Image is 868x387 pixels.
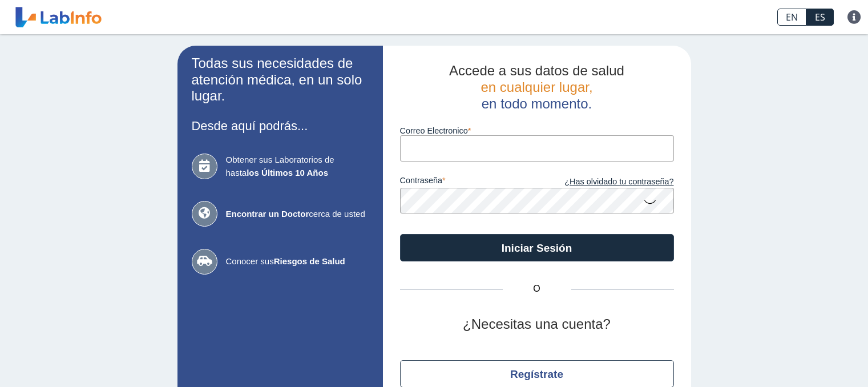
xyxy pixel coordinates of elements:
span: Conocer sus [226,255,369,268]
span: cerca de usted [226,208,369,221]
span: en cualquier lugar, [481,79,592,95]
b: Riesgos de Salud [274,256,345,266]
h2: Todas sus necesidades de atención médica, en un solo lugar. [192,55,369,104]
label: contraseña [400,176,537,188]
button: Iniciar Sesión [400,234,674,261]
h3: Desde aquí podrás... [192,119,369,133]
label: Correo Electronico [400,126,674,135]
span: Accede a sus datos de salud [449,63,624,78]
a: ES [806,9,834,26]
span: O [503,282,571,296]
h2: ¿Necesitas una cuenta? [400,316,674,333]
span: en todo momento. [482,96,592,111]
span: Obtener sus Laboratorios de hasta [226,154,369,179]
a: ¿Has olvidado tu contraseña? [537,176,674,188]
b: los Últimos 10 Años [247,168,328,178]
a: EN [777,9,806,26]
b: Encontrar un Doctor [226,209,309,219]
